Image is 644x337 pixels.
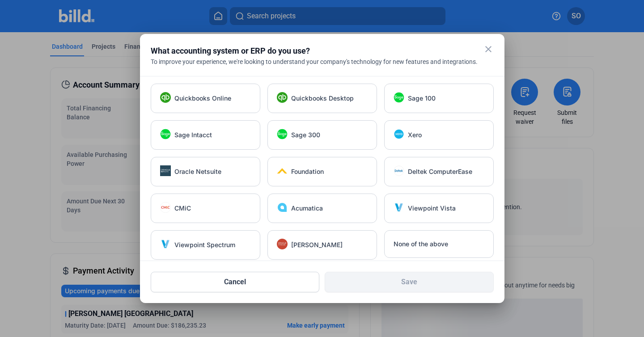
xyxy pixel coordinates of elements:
span: Viewpoint Vista [408,204,456,213]
span: CMiC [174,204,191,213]
span: Sage 100 [408,94,436,103]
span: Sage 300 [291,131,320,139]
span: Deltek ComputerEase [408,167,472,176]
button: Cancel [151,272,320,292]
span: Acumatica [291,204,323,213]
span: [PERSON_NAME] [291,240,343,249]
div: What accounting system or ERP do you use? [151,45,471,57]
button: Save [325,272,494,292]
div: To improve your experience, we're looking to understand your company's technology for new feature... [151,57,494,66]
span: Oracle Netsuite [174,167,221,176]
span: Quickbooks Desktop [291,94,354,103]
span: None of the above [394,240,448,249]
span: Foundation [291,167,324,176]
span: Quickbooks Online [174,94,231,103]
span: Viewpoint Spectrum [174,240,235,249]
span: Sage Intacct [174,131,212,139]
span: Xero [408,131,422,139]
mat-icon: close [483,44,494,55]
